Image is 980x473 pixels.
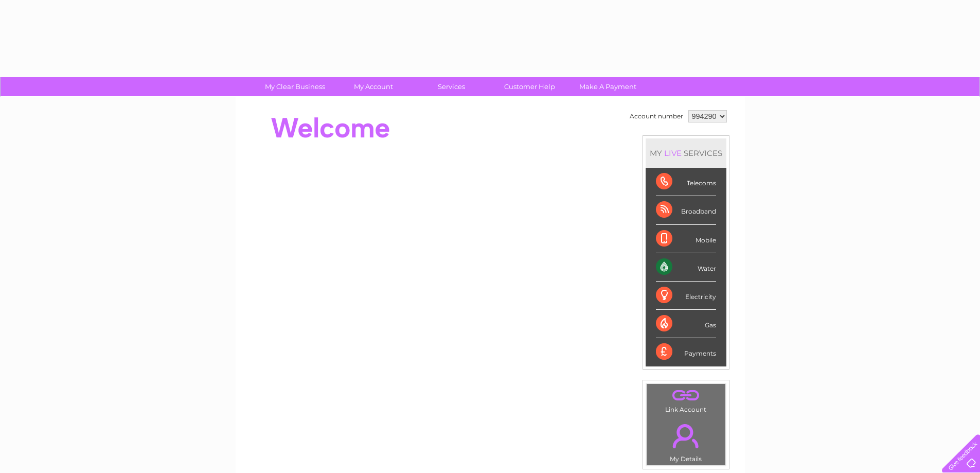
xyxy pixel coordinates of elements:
[565,77,650,96] a: Make A Payment
[627,108,686,125] td: Account number
[409,77,494,96] a: Services
[656,282,716,310] div: Electricity
[649,387,723,405] a: .
[646,415,726,466] td: My Details
[656,253,716,282] div: Water
[253,77,337,96] a: My Clear Business
[649,418,723,454] a: .
[656,310,716,338] div: Gas
[331,77,416,96] a: My Account
[656,338,716,366] div: Payments
[646,383,726,416] td: Link Account
[646,138,726,168] div: MY SERVICES
[487,77,572,96] a: Customer Help
[662,148,684,158] div: LIVE
[656,196,716,224] div: Broadband
[656,225,716,253] div: Mobile
[656,168,716,196] div: Telecoms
